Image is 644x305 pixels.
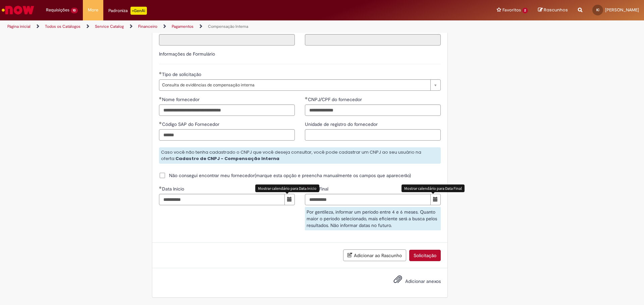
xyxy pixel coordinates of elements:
[45,24,80,29] a: Todos os Catálogos
[284,194,295,205] button: O seletor de data foi fechado. 29 May 2025 Thursday foi selecionado. Mostrar calendário para Data...
[95,24,124,29] a: Service Catalog
[308,96,363,102] span: CNPJ/CPF do fornecedor
[392,273,404,289] button: Adicionar anexos
[7,24,31,29] a: Página inicial
[430,194,441,205] button: Mostrar calendário para Data Final
[305,207,441,230] div: Por gentileza, informar um período entre 4 e 6 meses. Quanto maior o período selecionado, mais ef...
[502,7,521,13] span: Favoritos
[162,96,201,102] span: Nome fornecedor
[538,7,568,13] a: Rascunhos
[255,184,319,192] div: Mostrar calendário para Data Inicio
[88,7,98,13] span: More
[305,34,441,46] input: Código da Unidade
[162,80,427,90] span: Consulta de evidências de compensação interna
[305,129,441,141] input: Unidade de registro do fornecedor
[5,20,424,33] ul: Trilhas de página
[305,104,441,116] input: CNPJ/CPF do fornecedor
[169,172,411,179] span: Não consegui encontrar meu fornecedor(marque esta opção e preencha manualmente os campos que apar...
[401,184,465,192] div: Mostrar calendário para Data Final
[175,155,279,162] strong: Cadastro de CNPJ - Compensação Interna
[71,8,78,13] span: 10
[605,7,639,13] span: [PERSON_NAME]
[108,7,147,15] div: Padroniza
[159,34,295,46] input: Título
[208,24,248,29] a: Compensação Interna
[405,279,441,285] span: Adicionar anexos
[159,147,441,164] div: Caso você não tenha cadastrado o CNPJ que você deseja consultar, você pode cadastrar um CNPJ ao s...
[159,129,295,141] input: Código SAP do Fornecedor
[305,97,308,99] span: Obrigatório Preenchido
[162,71,203,77] span: Tipo de solicitação
[138,24,157,29] a: Financeiro
[305,194,431,205] input: Data Final
[162,121,221,127] span: Código SAP do Fornecedor
[522,8,528,13] span: 2
[596,8,599,12] span: IC
[159,51,215,57] label: Informações de Formulário
[172,24,194,29] a: Pagamentos
[159,72,162,74] span: Obrigatório Preenchido
[46,7,69,13] span: Requisições
[159,104,295,116] input: Nome fornecedor
[544,7,568,13] span: Rascunhos
[159,186,162,189] span: Obrigatório Preenchido
[159,97,162,99] span: Obrigatório Preenchido
[162,186,185,192] span: Data Inicio
[159,122,162,124] span: Obrigatório Preenchido
[409,250,441,261] button: Solicitação
[1,3,35,17] img: ServiceNow
[159,194,285,205] input: Data Inicio 29 May 2025 Thursday
[343,249,406,261] button: Adicionar ao Rascunho
[305,121,379,127] span: Unidade de registro do fornecedor
[130,7,147,15] p: +GenAi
